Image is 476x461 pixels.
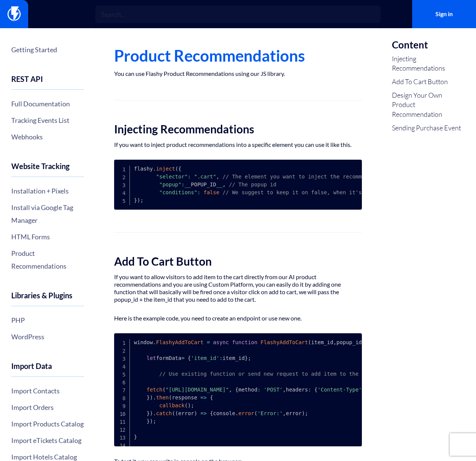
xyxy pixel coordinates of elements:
span: ) [150,410,153,416]
a: Add To Cart Button [392,77,465,87]
span: : [219,355,222,361]
span: , [283,387,286,393]
a: Import Contacts [11,384,84,397]
a: WordPress [11,330,84,343]
span: . [153,166,156,172]
span: = [207,339,210,345]
span: } [134,197,137,203]
a: Webhooks [11,130,84,143]
a: Sending Purchase Event [392,123,465,133]
span: // The popup id [229,181,276,187]
span: ; [305,410,308,416]
p: You can use Flashy Product Recommendations using our JS library. [114,70,362,77]
span: 'Content-Type' [318,387,362,393]
span: , [216,174,219,180]
span: } [147,418,150,424]
span: { [210,410,213,416]
span: => [200,394,207,401]
span: "conditions" [159,189,197,195]
span: response [172,394,197,401]
a: Design Your Own Product Recommendation [392,91,465,119]
span: { [178,166,181,172]
a: Import Products Catalog [11,417,84,430]
h2: Injecting Recommendations [114,123,362,135]
input: Search... [95,6,381,23]
span: ; [140,197,143,203]
span: , [229,387,232,393]
span: ( [185,402,188,408]
span: ( [308,339,311,345]
span: . [153,394,156,401]
span: error [238,410,254,416]
h2: Add To Cart Button [114,255,362,268]
h3: Content [392,39,465,50]
a: HTML Forms [11,230,84,243]
a: Install via Google Tag Manager [11,201,84,227]
span: { [314,387,317,393]
span: error [178,410,194,416]
span: : [188,174,191,180]
span: item_id popup_id callback [311,339,428,345]
span: = [362,339,365,345]
span: 'item_id' [191,355,220,361]
span: ) [150,418,153,424]
p: Here is the example code, you need to create an endpoint or use new one. [114,314,362,322]
span: callback [159,402,184,408]
span: async [213,339,229,345]
span: : [362,387,365,393]
span: : [258,387,261,393]
span: ; [191,402,194,408]
p: If you want to allow visitors to add item to the cart directly from our AI product recommendation... [114,273,362,303]
a: Tracking Events List [11,114,84,127]
span: // Use existing function or send new request to add item to the cart [159,371,374,377]
span: . [153,339,156,345]
span: false [203,189,219,195]
span: ) [188,402,191,408]
a: PHP [11,314,84,326]
span: } [134,434,137,440]
span: ".cart" [194,174,216,180]
span: // The element you want to inject the recommendations into [223,174,406,180]
span: then [156,394,169,401]
a: Getting Started [11,43,84,56]
span: FlashyAddToCart [261,339,308,345]
a: Full Documentation [11,97,84,110]
span: ( [175,410,178,416]
span: "popup" [159,181,181,187]
span: } [147,394,150,401]
span: function [232,339,257,345]
span: . [235,410,238,416]
span: ( [175,166,178,172]
span: fetch [147,387,163,393]
span: "[URL][DOMAIN_NAME]" [166,387,229,393]
span: ( [254,410,257,416]
span: { [210,394,213,401]
span: } [245,355,248,361]
span: "selector" [156,174,188,180]
span: = [181,355,184,361]
span: : [308,387,311,393]
span: ( [172,410,175,416]
span: ( [169,394,172,401]
span: : [197,189,200,195]
span: ) [194,410,197,416]
span: ( [163,387,166,393]
h4: Libraries & Plugins [11,291,84,306]
a: Import Orders [11,401,84,414]
span: } [147,410,150,416]
span: { [235,387,238,393]
h4: REST API [11,75,84,90]
a: Product Recommendations [11,247,84,272]
h1: Product Recommendations [114,47,362,64]
span: catch [156,410,172,416]
span: 'POST' [264,387,283,393]
span: ; [248,355,251,361]
h4: Import Data [11,362,84,377]
a: Import eTickets Catalog [11,434,84,447]
span: , [283,410,286,416]
span: inject [156,166,175,172]
span: => [200,410,207,416]
p: If you want to inject product recommendations into a specific element you can use it like this. [114,141,362,148]
span: : [181,181,184,187]
span: . [153,410,156,416]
